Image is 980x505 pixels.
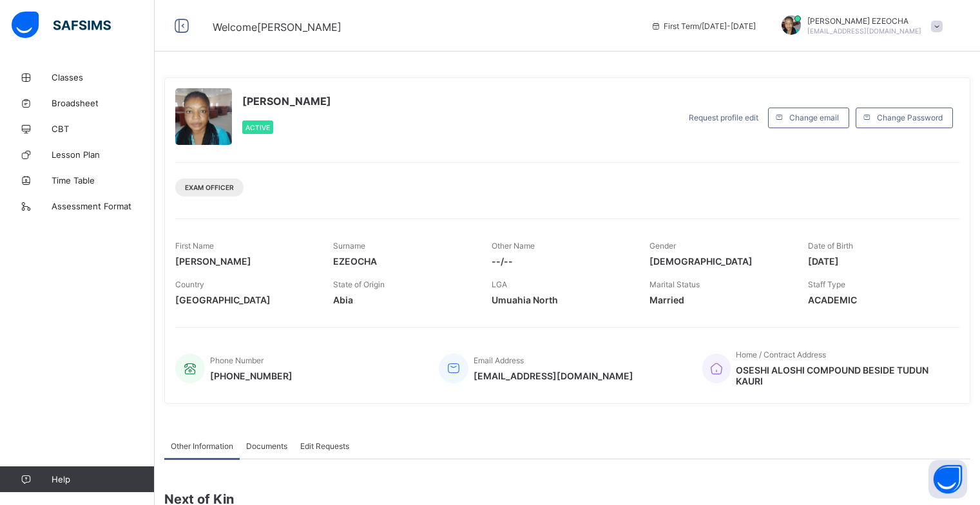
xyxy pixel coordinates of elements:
span: Other Name [492,241,535,251]
span: Marital Status [649,280,700,289]
span: Married [649,294,788,305]
span: Staff Type [808,280,845,289]
span: Surname [333,241,365,251]
span: Classes [52,72,155,82]
span: Gender [649,241,676,251]
span: Help [52,474,154,484]
span: --/-- [492,256,630,267]
span: Request profile edit [689,113,758,122]
span: Abia [333,294,472,305]
img: safsims [12,12,111,39]
span: [EMAIL_ADDRESS][DOMAIN_NAME] [474,370,633,381]
span: [EMAIL_ADDRESS][DOMAIN_NAME] [807,27,921,35]
span: Change email [789,113,839,122]
span: OSESHI ALOSHI COMPOUND BESIDE TUDUN KAURI [736,365,946,386]
span: Phone Number [210,356,264,365]
span: Documents [246,441,287,451]
span: First Name [175,241,214,251]
span: [DATE] [808,256,946,267]
span: [PHONE_NUMBER] [210,370,293,381]
span: Active [245,124,270,131]
span: session/term information [651,21,756,31]
span: Other Information [171,441,233,451]
button: Open asap [928,460,967,499]
span: Change Password [877,113,943,122]
span: State of Origin [333,280,385,289]
span: CBT [52,124,155,134]
span: Lesson Plan [52,149,155,160]
span: ACADEMIC [808,294,946,305]
span: Broadsheet [52,98,155,108]
span: [PERSON_NAME] [242,95,331,108]
span: [DEMOGRAPHIC_DATA] [649,256,788,267]
span: Country [175,280,204,289]
span: Edit Requests [300,441,349,451]
span: Umuahia North [492,294,630,305]
span: [PERSON_NAME] EZEOCHA [807,16,921,26]
span: Assessment Format [52,201,155,211]
span: LGA [492,280,507,289]
span: Date of Birth [808,241,853,251]
span: [GEOGRAPHIC_DATA] [175,294,314,305]
span: Time Table [52,175,155,186]
span: Welcome [PERSON_NAME] [213,21,341,33]
div: JUSTINAEZEOCHA [769,15,949,37]
span: [PERSON_NAME] [175,256,314,267]
span: Home / Contract Address [736,350,826,359]
span: Email Address [474,356,524,365]
span: Exam Officer [185,184,234,191]
span: EZEOCHA [333,256,472,267]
